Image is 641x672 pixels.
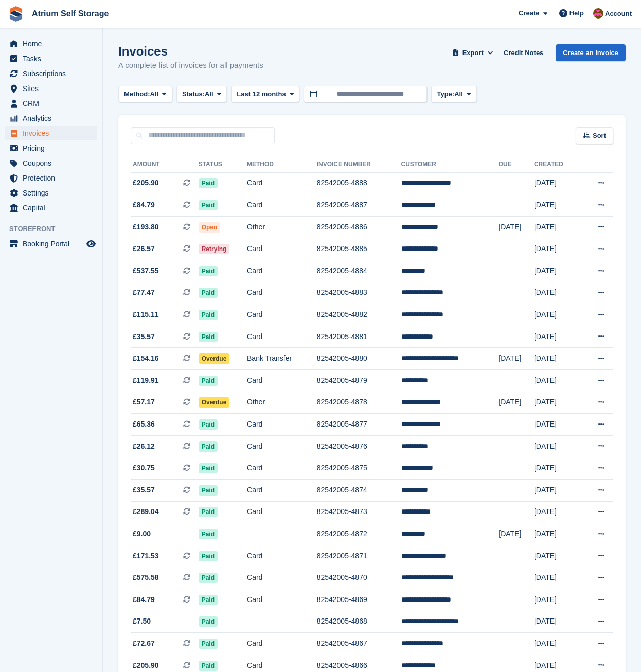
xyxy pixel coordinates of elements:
span: £537.55 [133,266,159,276]
td: 82542005-4879 [317,370,401,392]
span: £84.79 [133,200,155,210]
td: [DATE] [534,282,580,304]
span: Paid [199,485,218,496]
a: menu [5,237,97,251]
td: 82542005-4873 [317,501,401,523]
span: Analytics [23,111,84,126]
span: Capital [23,201,84,215]
span: £35.57 [133,485,155,496]
td: [DATE] [534,435,580,457]
td: 82542005-4886 [317,216,401,238]
button: Status: All [176,86,227,103]
a: menu [5,66,97,81]
td: [DATE] [534,457,580,480]
td: [DATE] [534,501,580,523]
span: Paid [199,441,218,452]
span: £289.04 [133,506,159,517]
span: Paid [199,310,218,320]
td: Other [247,216,317,238]
td: 82542005-4868 [317,611,401,633]
span: £26.57 [133,243,155,254]
td: [DATE] [534,414,580,436]
a: menu [5,111,97,126]
span: Export [462,48,484,58]
span: £26.12 [133,441,155,452]
td: 82542005-4870 [317,567,401,589]
td: 82542005-4874 [317,480,401,502]
span: Paid [199,639,218,649]
span: CRM [23,96,84,111]
span: £205.90 [133,178,159,188]
span: Sites [23,81,84,96]
span: All [205,89,213,99]
a: Preview store [85,238,97,250]
td: [DATE] [534,216,580,238]
span: £30.75 [133,463,155,473]
td: Card [247,501,317,523]
span: Paid [199,266,218,276]
td: Card [247,238,317,260]
span: £65.36 [133,419,155,430]
span: £171.53 [133,551,159,561]
td: [DATE] [534,480,580,502]
td: Card [247,589,317,611]
span: £35.57 [133,331,155,342]
td: Card [247,304,317,326]
td: Card [247,545,317,567]
button: Type: All [431,86,476,103]
span: Type: [437,89,454,99]
span: £154.16 [133,353,159,364]
td: 82542005-4882 [317,304,401,326]
td: Bank Transfer [247,348,317,370]
span: Paid [199,529,218,539]
span: Help [569,8,584,19]
span: Home [23,37,84,51]
span: Invoices [23,126,84,140]
th: Created [534,156,580,173]
td: [DATE] [534,567,580,589]
td: [DATE] [534,348,580,370]
span: Paid [199,288,218,298]
td: Card [247,370,317,392]
td: Card [247,457,317,480]
button: Export [450,44,495,61]
td: [DATE] [534,523,580,545]
td: [DATE] [534,326,580,348]
span: Paid [199,178,218,188]
a: menu [5,171,97,185]
span: Sort [593,131,606,141]
td: [DATE] [534,370,580,392]
span: All [150,89,159,99]
span: £575.58 [133,572,159,583]
a: menu [5,96,97,111]
td: [DATE] [534,633,580,655]
td: Other [247,392,317,414]
td: Card [247,194,317,217]
a: Atrium Self Storage [28,5,113,22]
span: £77.47 [133,287,155,298]
span: Subscriptions [23,66,84,81]
td: 82542005-4883 [317,282,401,304]
td: 82542005-4867 [317,633,401,655]
td: [DATE] [498,348,534,370]
span: Overdue [199,397,230,408]
td: [DATE] [534,172,580,194]
th: Amount [131,156,199,173]
td: [DATE] [498,523,534,545]
td: Card [247,260,317,282]
th: Method [247,156,317,173]
td: [DATE] [534,260,580,282]
h1: Invoices [118,44,263,58]
span: Paid [199,661,218,671]
span: Booking Portal [23,237,84,251]
td: [DATE] [534,392,580,414]
span: Pricing [23,141,84,155]
a: menu [5,51,97,66]
a: menu [5,37,97,51]
span: Paid [199,595,218,605]
td: Card [247,326,317,348]
td: 82542005-4880 [317,348,401,370]
span: Tasks [23,51,84,66]
th: Status [199,156,247,173]
button: Method: All [118,86,172,103]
